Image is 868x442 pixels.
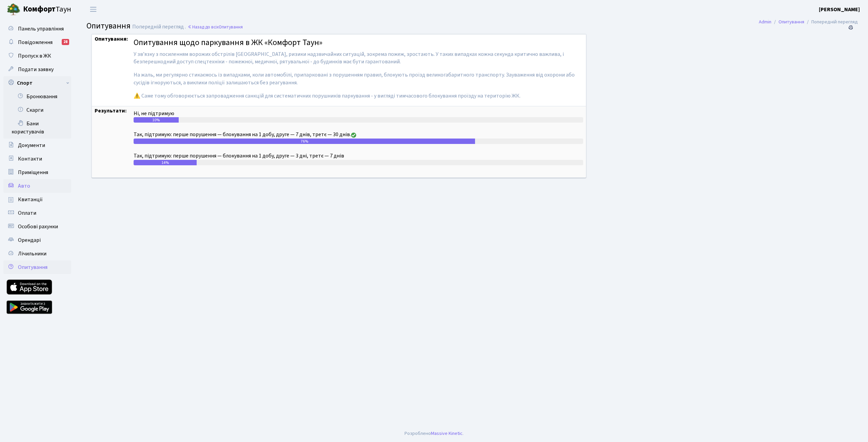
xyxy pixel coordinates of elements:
[3,193,71,206] a: Квитанції
[134,110,583,118] div: Ні, не підтримую
[18,182,30,190] span: Авто
[3,166,71,179] a: Приміщення
[95,35,128,43] strong: Опитування:
[3,90,71,103] a: Бронювання
[819,5,860,14] a: [PERSON_NAME]
[3,117,71,139] a: Бани користувачів
[18,52,51,60] span: Пропуск в ЖК
[134,160,197,165] div: 14%
[62,39,69,45] div: 28
[3,233,71,247] a: Орендарі
[7,3,20,16] img: logo.png
[749,15,868,29] nav: breadcrumb
[3,206,71,220] a: Оплати
[3,152,71,166] a: Контакти
[18,223,58,230] span: Особові рахунки
[86,20,131,32] span: Опитування
[3,49,71,63] a: Пропуск в ЖК
[18,155,42,163] span: Контакти
[134,50,583,145] span: У звʼязку з посиленням ворожих обстрілів [GEOGRAPHIC_DATA], ризики надзвичайних ситуацій, зокрема...
[759,18,771,25] a: Admin
[3,260,71,274] a: Опитування
[219,24,243,30] span: Опитування
[134,71,583,87] p: На жаль, ми регулярно стикаємось із випадками, коли автомобілі, припарковані з порушенням правил,...
[132,23,186,30] span: Попередній перегляд .
[18,66,54,73] span: Подати заявку
[134,139,475,144] div: 76%
[23,4,71,15] span: Таун
[405,430,463,437] div: Розроблено .
[85,4,102,15] button: Переключити навігацію
[3,63,71,76] a: Подати заявку
[23,4,56,15] b: Комфорт
[18,142,45,149] span: Документи
[804,18,858,26] li: Попередній перегляд
[3,22,71,36] a: Панель управління
[134,131,583,139] div: Так, підтримую: перше порушення — блокування на 1 добу, друге — 7 днів, третє — 30 днів.
[18,250,46,257] span: Лічильники
[3,36,71,49] a: Повідомлення28
[18,264,47,271] span: Опитування
[188,24,243,30] a: Назад до всіхОпитування
[3,103,71,117] a: Скарги
[95,107,127,114] strong: Результати:
[134,117,179,123] div: 10%
[18,236,41,244] span: Орендарі
[134,92,583,100] p: ⚠️ Саме тому обговорюється запровадження санкцій для систематичних порушників паркування - у вигл...
[3,247,71,260] a: Лічильники
[3,139,71,152] a: Документи
[3,220,71,233] a: Особові рахунки
[3,179,71,193] a: Авто
[819,6,860,13] b: [PERSON_NAME]
[18,196,43,203] span: Квитанції
[18,39,53,46] span: Повідомлення
[18,25,64,33] span: Панель управління
[18,209,36,217] span: Оплати
[778,18,804,25] a: Опитування
[18,169,48,176] span: Приміщення
[431,430,462,437] a: Massive Kinetic
[134,38,583,48] h4: Опитування щодо паркування в ЖК «Комфорт Таун»
[134,152,583,160] div: Так, підтримую: перше порушення — блокування на 1 добу, друге — 3 дні, третє — 7 днів
[3,76,71,90] a: Спорт
[134,173,583,185] small: Голосів: 1120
